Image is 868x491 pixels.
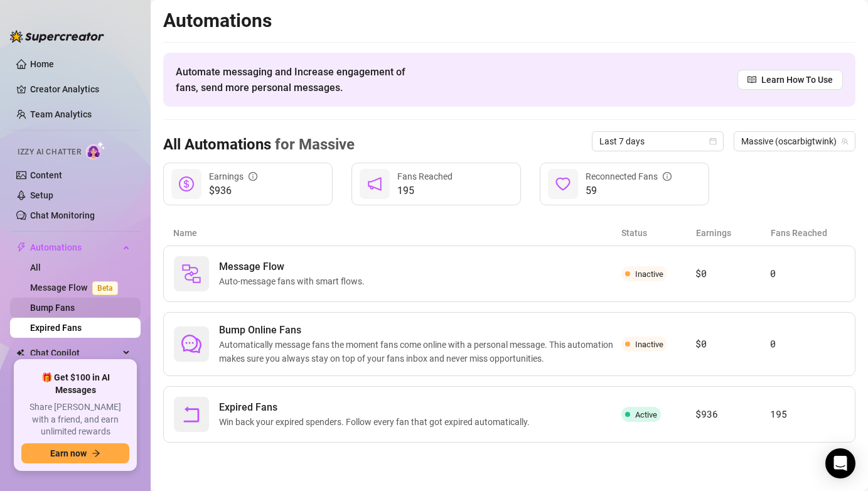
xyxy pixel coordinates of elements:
[16,348,24,357] img: Chat Copilot
[30,109,92,119] a: Team Analytics
[30,303,75,313] a: Bump Fans
[50,448,87,458] span: Earn now
[30,262,41,272] a: All
[30,210,95,220] a: Chat Monitoring
[163,9,855,33] h2: Automations
[695,266,770,281] article: $0
[770,266,845,281] article: 0
[92,281,118,295] span: Beta
[21,372,129,396] span: 🎁 Get $100 in AI Messages
[555,176,571,192] span: heart
[179,176,194,192] span: dollar
[219,259,370,274] span: Message Flow
[16,242,26,252] span: thunderbolt
[841,138,849,145] span: team
[209,170,257,183] div: Earnings
[397,183,453,198] span: 195
[771,226,845,240] article: Fans Reached
[761,73,833,87] span: Learn How To Use
[18,146,81,158] span: Izzy AI Chatter
[219,323,621,338] span: Bump Online Fans
[635,410,657,419] span: Active
[741,132,848,151] span: Massive (oscarbigtwink)
[586,170,672,183] div: Reconnected Fans
[219,338,621,365] span: Automatically message fans the moment fans come online with a personal message. This automation m...
[173,226,621,240] article: Name
[30,343,119,363] span: Chat Copilot
[30,79,131,99] a: Creator Analytics
[621,226,696,240] article: Status
[825,448,855,478] div: Open Intercom Messenger
[249,172,257,181] span: info-circle
[770,337,845,352] article: 0
[30,190,53,200] a: Setup
[163,135,355,155] h3: All Automations
[635,340,663,349] span: Inactive
[209,183,257,198] span: $936
[30,59,54,69] a: Home
[696,226,771,240] article: Earnings
[709,138,717,145] span: calendar
[30,323,82,333] a: Expired Fans
[176,64,417,95] span: Automate messaging and Increase engagement of fans, send more personal messages.
[30,283,123,293] a: Message FlowBeta
[21,443,129,463] button: Earn nowarrow-right
[219,400,535,415] span: Expired Fans
[695,337,770,352] article: $0
[747,75,756,84] span: read
[770,407,845,422] article: 195
[219,415,535,429] span: Win back your expired spenders. Follow every fan that got expired automatically.
[635,269,663,279] span: Inactive
[663,172,672,181] span: info-circle
[181,404,201,424] span: rollback
[695,407,770,422] article: $936
[271,136,355,153] span: for Massive
[30,170,62,180] a: Content
[737,70,843,90] a: Learn How To Use
[181,334,201,354] span: comment
[92,449,100,458] span: arrow-right
[181,264,201,284] img: svg%3e
[599,132,716,151] span: Last 7 days
[86,141,105,159] img: AI Chatter
[586,183,672,198] span: 59
[10,30,104,43] img: logo-BBDzfeDw.svg
[367,176,382,192] span: notification
[30,237,119,257] span: Automations
[397,171,453,181] span: Fans Reached
[219,274,370,288] span: Auto-message fans with smart flows.
[21,401,129,438] span: Share [PERSON_NAME] with a friend, and earn unlimited rewards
